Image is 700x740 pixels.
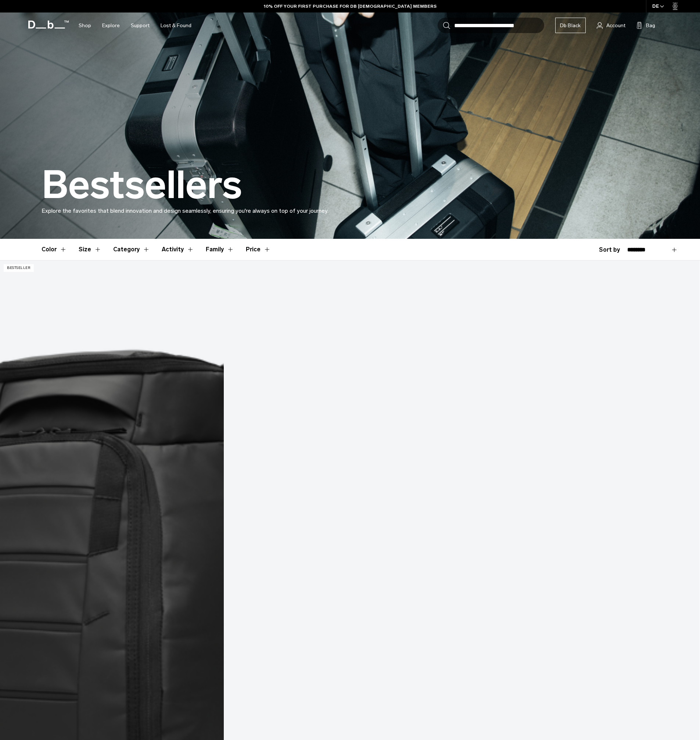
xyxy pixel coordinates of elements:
[4,264,34,272] p: Bestseller
[42,164,242,206] h1: Bestsellers
[264,3,437,10] a: 10% OFF YOUR FIRST PURCHASE FOR DB [DEMOGRAPHIC_DATA] MEMBERS
[161,12,191,39] a: Lost & Found
[246,239,271,260] button: Toggle Price
[606,22,625,29] span: Account
[646,22,655,29] span: Bag
[79,239,101,260] button: Toggle Filter
[555,18,586,33] a: Db Black
[102,12,120,39] a: Explore
[597,21,625,30] a: Account
[42,207,329,214] span: Explore the favorites that blend innovation and design seamlessly, ensuring you're always on top ...
[79,12,91,39] a: Shop
[206,239,234,260] button: Toggle Filter
[113,239,150,260] button: Toggle Filter
[42,239,67,260] button: Toggle Filter
[162,239,194,260] button: Toggle Filter
[131,12,150,39] a: Support
[636,21,655,30] button: Bag
[73,12,197,39] nav: Main Navigation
